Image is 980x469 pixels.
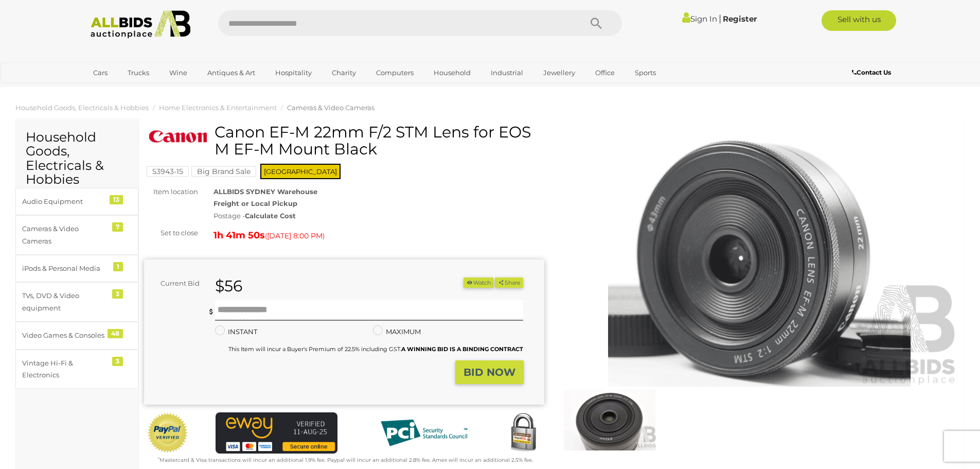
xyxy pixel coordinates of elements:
a: TVs, DVD & Video equipment 3 [15,282,138,322]
img: Canon EF-M 22mm F/2 STM Lens for EOS M EF-M Mount Black [562,389,657,450]
div: Vintage Hi-Fi & Electronics [22,357,107,381]
a: Computers [369,64,420,81]
div: 13 [110,195,123,204]
strong: Freight or Local Pickup [213,199,297,207]
a: Cameras & Video Cameras [287,103,375,112]
button: Watch [464,277,493,288]
div: Postage - [213,210,544,222]
span: [GEOGRAPHIC_DATA] [260,164,341,179]
div: 3 [112,289,123,299]
img: eWAY Payment Gateway [216,412,337,453]
small: Mastercard & Visa transactions will incur an additional 1.9% fee. Paypal will incur an additional... [158,457,533,463]
a: Big Brand Sale [191,167,256,176]
div: Audio Equipment [22,196,107,207]
a: [GEOGRAPHIC_DATA] [86,81,173,98]
div: 7 [112,222,123,232]
a: Charity [325,64,363,81]
strong: Calculate Cost [245,212,296,220]
a: Household [427,64,477,81]
button: Share [495,277,523,288]
label: INSTANT [215,326,257,338]
div: Set to close [136,227,206,239]
strong: 1h 41m 50s [213,230,265,241]
a: Audio Equipment 13 [15,188,138,215]
a: Industrial [484,64,530,81]
div: Cameras & Video Cameras [22,223,107,247]
h1: Canon EF-M 22mm F/2 STM Lens for EOS M EF-M Mount Black [149,124,542,158]
img: Canon EF-M 22mm F/2 STM Lens for EOS M EF-M Mount Black [149,126,207,147]
b: Contact Us [852,68,891,76]
img: Canon EF-M 22mm F/2 STM Lens for EOS M EF-M Mount Black [560,129,960,387]
div: 48 [108,329,123,338]
label: MAXIMUM [373,326,421,338]
a: Jewellery [537,64,582,81]
small: This Item will incur a Buyer's Premium of 22.5% including GST. [228,345,523,353]
a: Wine [163,64,194,81]
a: Hospitality [269,64,318,81]
div: Item location [136,186,206,198]
a: Cameras & Video Cameras 7 [15,215,138,255]
b: A WINNING BID IS A BINDING CONTRACT [401,345,523,353]
a: iPods & Personal Media 1 [15,255,138,282]
a: Home Electronics & Entertainment [159,103,277,112]
button: Search [571,10,622,36]
strong: BID NOW [464,366,515,378]
img: Secured by Rapid SSL [503,412,544,454]
a: Office [589,64,621,81]
img: Official PayPal Seal [147,412,189,454]
a: 53943-15 [147,167,189,176]
span: [DATE] 8:00 PM [267,231,323,240]
h2: Household Goods, Electricals & Hobbies [26,130,128,187]
div: 1 [113,262,123,271]
mark: Big Brand Sale [191,166,256,177]
div: TVs, DVD & Video equipment [22,290,107,314]
div: Current Bid [144,277,207,289]
a: Sign In [682,14,717,24]
a: Vintage Hi-Fi & Electronics 3 [15,350,138,389]
strong: $56 [215,276,242,296]
a: Antiques & Art [201,64,262,81]
button: BID NOW [455,360,524,385]
mark: 53943-15 [147,166,189,177]
img: PCI DSS compliant [372,412,475,454]
div: Video Games & Consoles [22,329,107,341]
div: 3 [112,357,123,366]
a: Cars [86,64,114,81]
a: Sports [628,64,663,81]
span: ( ) [265,232,325,240]
li: Watch this item [464,277,493,288]
strong: ALLBIDS SYDNEY Warehouse [213,187,317,196]
span: | [719,13,721,24]
a: Household Goods, Electricals & Hobbies [15,103,149,112]
a: Sell with us [822,10,896,31]
a: Trucks [121,64,156,81]
a: Video Games & Consoles 48 [15,322,138,349]
img: Allbids.com.au [85,10,197,39]
a: Contact Us [852,67,894,78]
div: iPods & Personal Media [22,263,107,274]
a: Register [723,14,757,24]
